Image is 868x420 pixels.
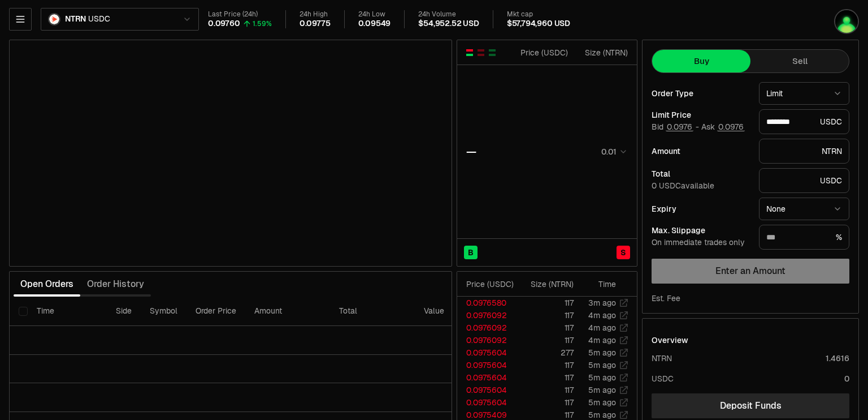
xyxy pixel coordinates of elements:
div: USDC [759,109,849,134]
button: 0.0976 [666,122,693,131]
td: 0.0975604 [457,346,518,359]
td: 0.0975604 [457,384,518,396]
time: 5m ago [588,348,616,358]
button: Show Buy and Sell Orders [465,48,474,57]
span: B [468,247,474,258]
button: 0.0976 [717,122,745,131]
span: S [620,247,626,258]
div: 0 [844,373,849,384]
td: 117 [518,371,574,384]
span: Ask [701,122,745,132]
time: 5m ago [588,410,616,420]
div: Size ( NTRN ) [527,278,574,290]
time: 4m ago [588,335,616,345]
td: 0.0975604 [457,359,518,371]
div: 0.09760 [208,19,240,29]
div: $57,794,960 USD [507,19,570,29]
button: Show Sell Orders Only [476,48,485,57]
div: 24h Low [358,10,391,19]
span: 0 USDC available [652,181,714,191]
div: 1.59% [253,19,272,28]
span: NTRN [65,14,86,24]
div: Order Type [652,89,750,97]
iframe: Financial Chart [10,40,452,266]
div: 0.09549 [358,19,391,29]
div: Amount [652,147,750,155]
div: $54,952.52 USD [418,19,479,29]
td: 0.0975604 [457,371,518,384]
th: Time [28,297,107,326]
div: Mkt cap [507,10,570,19]
td: 0.0976580 [457,297,518,309]
time: 4m ago [588,310,616,320]
div: USDC [652,373,674,384]
span: Bid - [652,122,699,132]
div: Max. Slippage [652,226,750,234]
td: 117 [518,359,574,371]
div: Expiry [652,205,750,213]
img: NTRN Logo [49,14,59,24]
div: — [466,144,476,160]
div: NTRN [652,353,672,364]
th: Order Price [186,297,245,326]
td: 117 [518,322,574,334]
div: 24h High [300,10,331,19]
div: Size ( NTRN ) [578,47,628,58]
time: 4m ago [588,323,616,333]
div: USDC [759,168,849,193]
td: 117 [518,309,574,322]
button: None [759,198,849,220]
th: Side [107,297,141,326]
td: 277 [518,346,574,359]
button: Order History [80,273,151,295]
time: 5m ago [588,372,616,383]
td: 0.0976092 [457,309,518,322]
div: Est. Fee [652,293,680,304]
div: Overview [652,335,688,346]
th: Amount [245,297,330,326]
div: 0.09775 [300,19,331,29]
div: On immediate trades only [652,238,750,248]
img: jKEPLR-Ledger [835,10,858,33]
div: Last Price (24h) [208,10,272,19]
th: Symbol [141,297,186,326]
td: 117 [518,334,574,346]
td: 0.0975604 [457,396,518,409]
button: Sell [750,50,849,72]
td: 0.0976092 [457,322,518,334]
button: Select all [19,307,28,316]
td: 0.0976092 [457,334,518,346]
button: 0.01 [598,145,628,158]
th: Value [415,297,453,326]
time: 5m ago [588,397,616,408]
button: Limit [759,82,849,105]
time: 3m ago [588,298,616,308]
div: Limit Price [652,111,750,119]
button: Show Buy Orders Only [488,48,497,57]
span: USDC [88,14,110,24]
td: 117 [518,384,574,396]
button: Buy [652,50,750,72]
th: Total [330,297,415,326]
div: 1.4616 [826,353,849,364]
div: % [759,225,849,250]
td: 117 [518,297,574,309]
div: Price ( USDC ) [518,47,568,58]
td: 117 [518,396,574,409]
div: Total [652,170,750,178]
button: Open Orders [14,273,80,295]
div: Price ( USDC ) [466,278,518,290]
time: 5m ago [588,385,616,395]
div: 24h Volume [418,10,479,19]
div: NTRN [759,139,849,164]
time: 5m ago [588,360,616,370]
a: Deposit Funds [652,393,849,418]
div: Time [583,278,616,290]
